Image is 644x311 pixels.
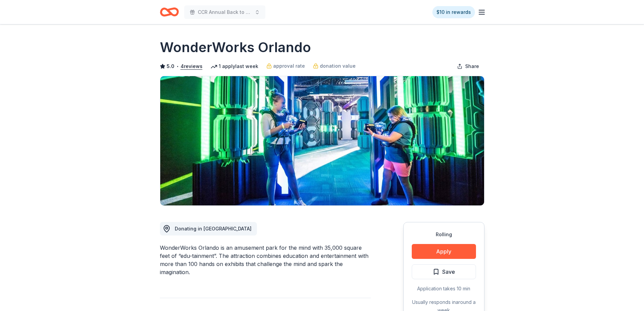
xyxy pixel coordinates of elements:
[442,267,455,276] span: Save
[412,264,476,279] button: Save
[412,244,476,259] button: Apply
[266,62,305,70] a: approval rate
[313,62,356,70] a: donation value
[211,62,258,70] div: 1 apply last week
[160,4,179,20] a: Home
[412,285,476,293] div: Application takes 10 min
[176,64,178,69] span: •
[320,62,356,70] span: donation value
[167,62,174,70] span: 5.0
[432,6,475,18] a: $10 in rewards
[160,76,484,205] img: Image for WonderWorks Orlando
[181,62,202,70] button: 4reviews
[412,230,476,239] div: Rolling
[273,62,305,70] span: approval rate
[184,5,265,19] button: CCR Annual Back to School Fundraiser -[GEOGRAPHIC_DATA]
[160,38,311,57] h1: WonderWorks Orlando
[175,226,252,231] span: Donating in [GEOGRAPHIC_DATA]
[452,60,484,73] button: Share
[465,62,479,70] span: Share
[160,244,371,276] div: WonderWorks Orlando is an amusement park for the mind with 35,000 square feet of “edu-tainment”. ...
[198,8,252,16] span: CCR Annual Back to School Fundraiser -[GEOGRAPHIC_DATA]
